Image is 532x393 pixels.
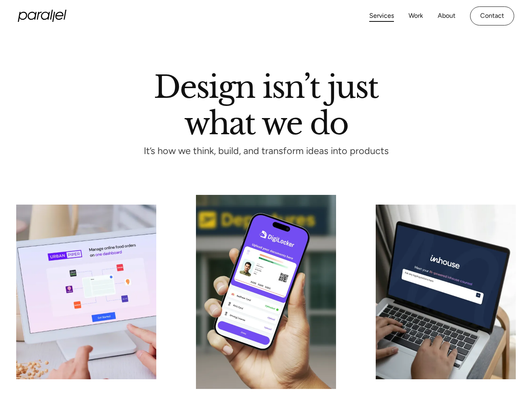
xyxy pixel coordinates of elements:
h1: Design isn’t just what we do [154,72,378,135]
a: Services [369,10,394,22]
img: card-image [376,205,516,379]
a: home [18,10,66,22]
img: Robin Dhanwani's Image [196,195,336,389]
a: Contact [470,6,514,25]
a: Work [409,10,423,22]
a: About [438,10,455,22]
p: It’s how we think, build, and transform ideas into products [127,148,405,154]
img: card-image [16,205,156,379]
